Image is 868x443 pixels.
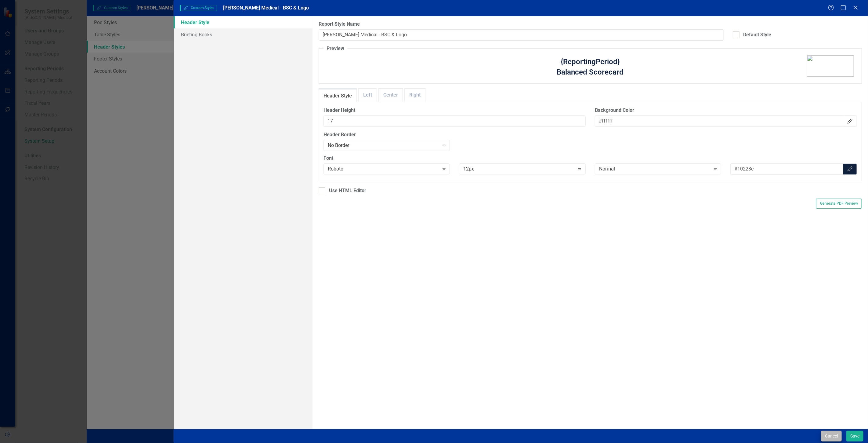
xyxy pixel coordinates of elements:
strong: {ReportingPeriod} [561,57,620,66]
a: Briefing Books [174,28,313,41]
button: Generate PDF Preview [816,199,862,208]
div: No Border [328,142,439,149]
label: Header Border [324,131,857,138]
span: [PERSON_NAME] Medical - BSC & Logo [223,5,309,11]
div: Roboto [328,165,439,172]
a: Right [405,89,425,102]
a: Center [379,89,403,102]
button: Cancel [821,431,842,441]
legend: Preview [324,45,347,52]
label: Font [324,155,857,162]
div: Default Style [743,31,771,38]
button: Save [846,431,863,441]
div: Normal [599,165,711,172]
label: Report Style Name [319,21,862,28]
span: Custom Styles [180,5,217,11]
label: Background Color [595,107,857,114]
a: Header Style [174,16,313,28]
img: mceclip0%20v3.png [807,55,854,77]
input: Report Style Name [319,29,724,41]
label: Header Height [324,107,586,114]
a: Header Style [319,90,356,103]
strong: Balanced Scorecard [557,68,624,76]
div: Use HTML Editor [329,187,366,194]
div: 12px [463,165,575,172]
a: Left [359,89,377,102]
